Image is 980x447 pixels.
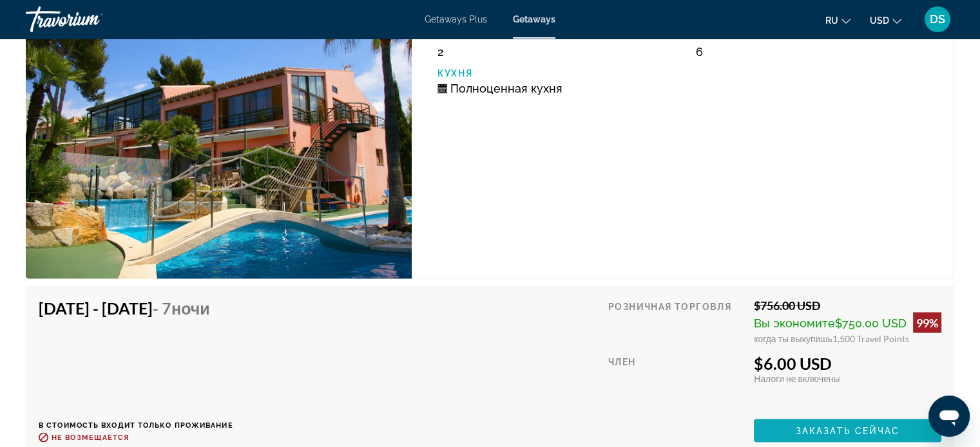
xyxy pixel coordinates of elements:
button: Change currency [870,11,901,30]
span: USD [870,15,889,26]
h4: [DATE] - [DATE] [39,298,224,317]
div: Член [608,353,744,409]
span: $750.00 USD [835,316,907,329]
p: Кухня [437,68,683,78]
span: 1,500 Travel Points [832,333,909,343]
span: Заказать сейчас [796,425,900,435]
button: Change language [825,11,850,30]
span: Полноценная кухня [450,82,562,95]
div: 99% [913,312,941,333]
span: - 7 [153,298,210,317]
span: DS [930,13,945,26]
span: когда ты выкупишь [754,333,832,343]
iframe: Кнопка запуска окна обмена сообщениями [928,396,970,437]
button: User Menu [921,6,954,33]
span: Вы экономите [754,316,835,329]
button: Заказать сейчас [754,419,941,442]
a: Getaways Plus [425,14,487,24]
p: В стоимость входит только проживание [39,421,233,429]
span: ru [825,15,838,26]
a: Travorium [26,3,155,36]
div: $6.00 USD [754,353,941,372]
span: Не возмещается [52,433,129,441]
span: ночи [171,298,210,317]
div: $756.00 USD [754,298,941,312]
a: Getaways [513,14,555,24]
div: Розничная торговля [608,298,744,343]
span: 2 [437,45,444,59]
span: 6 [695,45,702,59]
span: Налоги не включены [754,372,840,383]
